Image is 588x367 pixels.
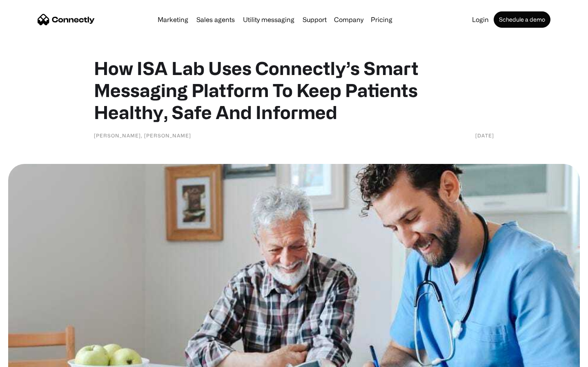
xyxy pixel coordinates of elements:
[494,11,550,28] a: Schedule a demo
[193,16,238,23] a: Sales agents
[240,16,298,23] a: Utility messaging
[299,16,330,23] a: Support
[8,353,49,364] aside: Language selected: English
[38,13,95,26] a: home
[469,16,492,23] a: Login
[332,14,366,25] div: Company
[16,353,49,364] ul: Language list
[475,131,494,139] div: [DATE]
[334,14,363,25] div: Company
[367,16,396,23] a: Pricing
[94,131,191,139] div: [PERSON_NAME], [PERSON_NAME]
[94,57,494,123] h1: How ISA Lab Uses Connectly’s Smart Messaging Platform To Keep Patients Healthy, Safe And Informed
[154,16,192,23] a: Marketing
